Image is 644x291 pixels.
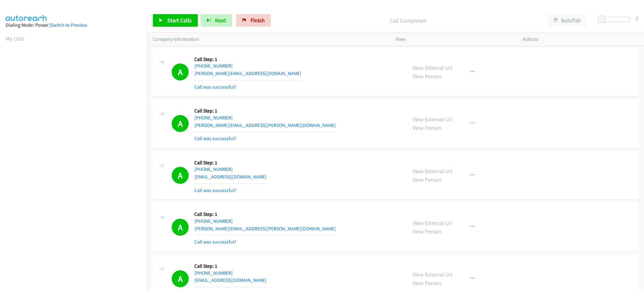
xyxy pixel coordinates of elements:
p: Company Information [153,36,384,43]
a: [EMAIL_ADDRESS][DOMAIN_NAME] [194,277,267,283]
a: [PHONE_NUMBER] [194,218,233,224]
a: Switch to Preview [51,22,87,28]
a: [PHONE_NUMBER] [194,166,233,172]
a: [PERSON_NAME][EMAIL_ADDRESS][PERSON_NAME][DOMAIN_NAME] [194,122,336,128]
div: Dialing Mode: Power | [6,21,142,29]
button: Next [201,14,232,27]
a: Call was successful? [194,187,236,193]
span: Start Calls [167,17,192,24]
a: View External Url [413,219,452,227]
button: AutoTab [548,14,587,27]
a: My Lists [6,35,25,42]
a: [PHONE_NUMBER] [194,270,233,276]
h5: Call Step: 1 [194,108,336,114]
h1: A [172,63,189,80]
a: View Person [413,73,441,80]
a: View Person [413,228,441,235]
a: [PHONE_NUMBER] [194,115,233,121]
span: Next [215,17,226,24]
div: 0 [636,14,638,23]
a: View External Url [413,64,452,71]
a: View External Url [413,116,452,123]
a: Finish [236,14,271,27]
a: View Person [413,124,441,131]
a: Start Calls [153,14,198,27]
a: Call was successful? [194,239,236,245]
h1: A [172,219,189,236]
h5: Call Step: 1 [194,211,336,217]
a: [PHONE_NUMBER] [194,63,233,69]
a: [EMAIL_ADDRESS][DOMAIN_NAME] [194,174,267,180]
p: Actions [523,36,638,43]
h5: Call Step: 1 [194,263,267,269]
h1: A [172,270,189,287]
a: View Person [413,176,441,183]
h5: Call Step: 1 [194,160,267,166]
h1: A [172,115,189,132]
a: View Person [413,279,441,287]
a: View External Url [413,167,452,175]
a: [PERSON_NAME][EMAIL_ADDRESS][PERSON_NAME][DOMAIN_NAME] [194,226,336,232]
a: Call was successful? [194,135,236,141]
span: Finish [251,17,265,24]
div: Delay between calls (in seconds) [601,17,630,22]
iframe: Resource Center [626,120,644,170]
a: View External Url [413,271,452,278]
p: View [396,36,511,43]
a: Call was successful? [194,84,236,90]
p: Call Completed [279,16,536,25]
h5: Call Step: 1 [194,56,301,63]
h1: A [172,167,189,184]
a: [PERSON_NAME][EMAIL_ADDRESS][DOMAIN_NAME] [194,70,301,76]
